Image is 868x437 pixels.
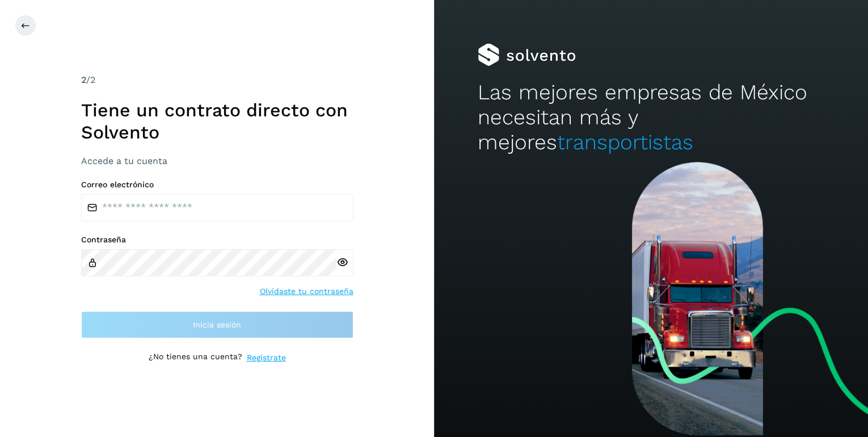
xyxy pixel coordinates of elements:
span: Inicia sesión [193,321,241,329]
h1: Tiene un contrato directo con Solvento [81,99,353,143]
span: transportistas [557,130,693,154]
label: Correo electrónico [81,180,353,190]
div: /2 [81,73,353,87]
a: Regístrate [247,352,286,364]
h3: Accede a tu cuenta [81,156,353,166]
p: ¿No tienes una cuenta? [149,352,242,364]
button: Inicia sesión [81,311,353,338]
span: 2 [81,74,86,85]
label: Contraseña [81,235,353,245]
a: Olvidaste tu contraseña [260,285,353,297]
h2: Las mejores empresas de México necesitan más y mejores [478,80,825,156]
